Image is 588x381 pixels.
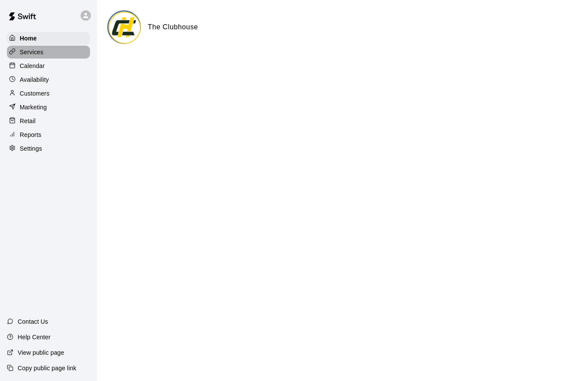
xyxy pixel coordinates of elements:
[148,22,198,33] h6: The Clubhouse
[18,317,48,326] p: Contact Us
[18,348,64,357] p: View public page
[7,142,90,155] a: Settings
[20,62,45,70] p: Calendar
[7,87,90,100] a: Customers
[20,117,36,125] p: Retail
[7,32,90,45] a: Home
[20,89,50,98] p: Customers
[7,46,90,59] a: Services
[20,48,44,56] p: Services
[7,73,90,86] a: Availability
[20,103,47,112] p: Marketing
[7,115,90,127] a: Retail
[7,101,90,114] a: Marketing
[7,128,90,141] a: Reports
[20,75,49,84] p: Availability
[18,364,76,372] p: Copy public page link
[20,130,41,139] p: Reports
[20,144,42,153] p: Settings
[18,333,50,341] p: Help Center
[7,59,90,72] a: Calendar
[20,34,37,43] p: Home
[109,12,141,44] img: The Clubhouse logo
